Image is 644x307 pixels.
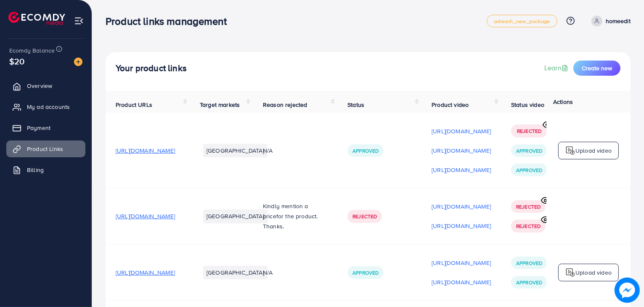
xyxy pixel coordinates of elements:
a: Billing [6,161,85,178]
span: Product video [432,101,469,109]
p: [URL][DOMAIN_NAME] [432,201,491,212]
span: f [276,212,278,220]
a: My ad accounts [6,98,85,115]
img: image [615,278,640,303]
p: Kindly mention a price or the product. [263,201,327,221]
span: Approved [516,167,542,174]
a: Product Links [6,140,85,157]
li: [GEOGRAPHIC_DATA] [203,144,268,157]
img: logo [565,146,575,156]
span: Overview [27,82,52,90]
p: Upload video [575,146,612,156]
p: [URL][DOMAIN_NAME] [432,277,491,287]
span: Billing [27,166,44,174]
span: My ad accounts [27,103,70,111]
li: [GEOGRAPHIC_DATA] [203,209,268,223]
a: Payment [6,119,85,136]
span: Rejected [517,127,541,135]
img: menu [74,16,84,26]
span: Approved [352,269,379,276]
span: Rejected [352,213,377,220]
span: Reason rejected [263,101,307,109]
span: Payment [27,124,50,132]
p: [URL][DOMAIN_NAME] [432,146,491,156]
span: Approved [516,279,542,286]
span: [URL][DOMAIN_NAME] [116,212,175,220]
p: Thanks. [263,221,327,231]
span: Create new [582,64,612,72]
button: Create new [573,61,620,76]
h4: Your product links [116,63,187,74]
a: Learn [544,63,570,73]
p: [URL][DOMAIN_NAME] [432,126,491,136]
span: adreach_new_package [494,19,550,24]
span: $20 [9,55,24,67]
span: Rejected [516,203,541,210]
img: logo [565,267,575,278]
span: Actions [553,98,573,106]
p: Upload video [575,267,612,278]
img: logo [8,12,65,25]
span: Product URLs [116,101,152,109]
a: homeedit [588,16,631,26]
span: Status video [511,101,544,109]
span: N/A [263,268,273,277]
p: [URL][DOMAIN_NAME] [432,165,491,175]
span: N/A [263,146,273,155]
p: [URL][DOMAIN_NAME] [432,258,491,268]
span: [URL][DOMAIN_NAME] [116,146,175,155]
span: [URL][DOMAIN_NAME] [116,268,175,277]
li: [GEOGRAPHIC_DATA] [203,266,268,279]
span: Rejected [516,222,541,230]
h3: Product links management [106,15,233,27]
span: Target markets [200,101,240,109]
span: Status [347,101,364,109]
a: adreach_new_package [487,15,557,27]
span: Ecomdy Balance [9,46,55,55]
p: homeedit [606,16,631,26]
span: Approved [516,147,542,154]
span: Approved [352,147,379,154]
span: Product Links [27,145,63,153]
p: [URL][DOMAIN_NAME] [432,221,491,231]
a: Overview [6,77,85,94]
span: Approved [516,259,542,267]
img: image [74,58,82,66]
